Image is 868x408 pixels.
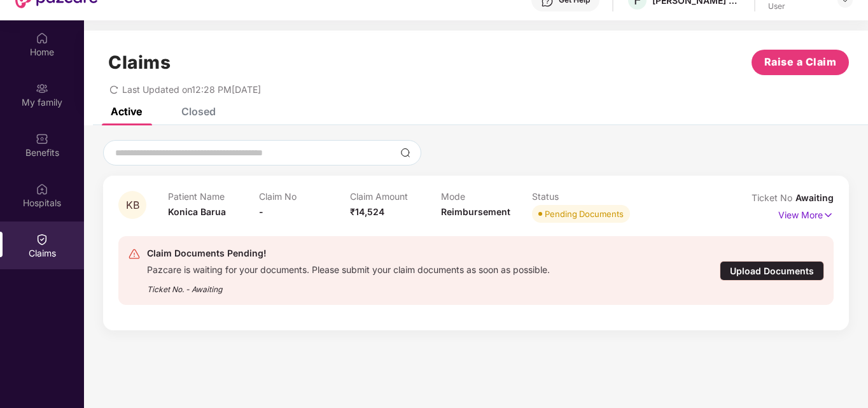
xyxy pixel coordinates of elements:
span: - [259,206,263,217]
p: Patient Name [168,191,259,202]
span: Reimbursement [441,206,510,217]
div: Ticket No. - Awaiting [147,276,550,295]
span: KB [126,200,139,211]
img: svg+xml;base64,PHN2ZyBpZD0iSG9zcGl0YWxzIiB4bWxucz0iaHR0cDovL3d3dy53My5vcmcvMjAwMC9zdmciIHdpZHRoPS... [36,183,48,195]
img: svg+xml;base64,PHN2ZyBpZD0iU2VhcmNoLTMyeDMyIiB4bWxucz0iaHR0cDovL3d3dy53My5vcmcvMjAwMC9zdmciIHdpZH... [400,148,410,158]
span: redo [109,84,118,95]
p: Claim Amount [350,191,441,202]
h1: Claims [108,52,171,73]
span: Konica Barua [168,206,226,217]
img: svg+xml;base64,PHN2ZyBpZD0iSG9tZSIgeG1sbnM9Imh0dHA6Ly93d3cudzMub3JnLzIwMDAvc3ZnIiB3aWR0aD0iMjAiIG... [36,32,48,45]
span: ₹14,524 [350,206,384,217]
div: Upload Documents [720,261,824,281]
div: User [768,1,826,11]
p: Mode [441,191,532,202]
p: Status [532,191,623,202]
span: Awaiting [795,192,834,203]
img: svg+xml;base64,PHN2ZyBpZD0iQ2xhaW0iIHhtbG5zPSJodHRwOi8vd3d3LnczLm9yZy8yMDAwL3N2ZyIgd2lkdGg9IjIwIi... [36,233,48,246]
div: Closed [181,105,216,118]
span: Last Updated on 12:28 PM[DATE] [122,84,261,95]
span: Ticket No [752,192,795,203]
div: Active [111,105,142,118]
img: svg+xml;base64,PHN2ZyB4bWxucz0iaHR0cDovL3d3dy53My5vcmcvMjAwMC9zdmciIHdpZHRoPSIxNyIgaGVpZ2h0PSIxNy... [823,208,834,222]
button: Raise a Claim [752,50,849,75]
span: Raise a Claim [764,54,837,70]
img: svg+xml;base64,PHN2ZyB4bWxucz0iaHR0cDovL3d3dy53My5vcmcvMjAwMC9zdmciIHdpZHRoPSIyNCIgaGVpZ2h0PSIyNC... [128,248,141,260]
p: Claim No [259,191,350,202]
div: Pazcare is waiting for your documents. Please submit your claim documents as soon as possible. [147,261,550,276]
div: Pending Documents [545,208,624,220]
img: svg+xml;base64,PHN2ZyB3aWR0aD0iMjAiIGhlaWdodD0iMjAiIHZpZXdCb3g9IjAgMCAyMCAyMCIgZmlsbD0ibm9uZSIgeG... [36,82,48,95]
div: Claim Documents Pending! [147,246,550,261]
img: svg+xml;base64,PHN2ZyBpZD0iQmVuZWZpdHMiIHhtbG5zPSJodHRwOi8vd3d3LnczLm9yZy8yMDAwL3N2ZyIgd2lkdGg9Ij... [36,132,48,145]
p: View More [778,205,834,222]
